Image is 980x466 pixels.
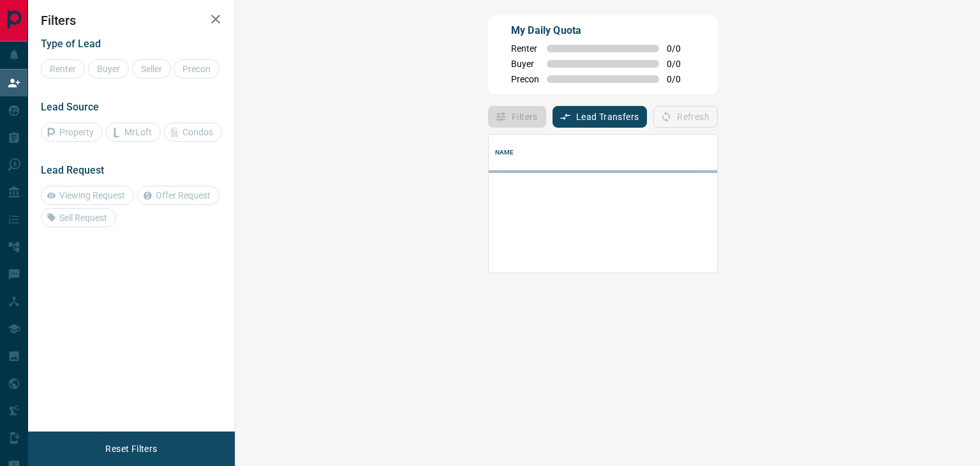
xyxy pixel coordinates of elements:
[667,74,695,84] span: 0 / 0
[97,438,165,460] button: Reset Filters
[41,13,222,28] h2: Filters
[511,43,539,54] span: Renter
[667,43,695,54] span: 0 / 0
[41,101,99,113] span: Lead Source
[553,106,648,128] button: Lead Transfers
[489,135,725,170] div: Name
[667,59,695,69] span: 0 / 0
[511,23,695,38] p: My Daily Quota
[511,59,539,69] span: Buyer
[495,135,514,170] div: Name
[41,164,104,176] span: Lead Request
[511,74,539,84] span: Precon
[41,38,101,50] span: Type of Lead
